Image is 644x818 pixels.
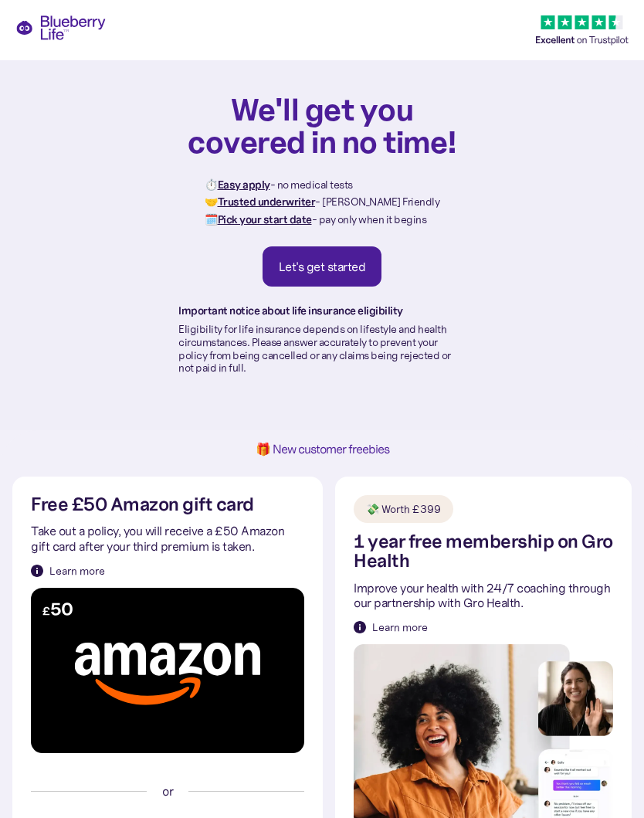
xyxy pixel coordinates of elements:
h1: We'll get you covered in no time! [187,93,457,158]
h1: 🎁 New customer freebies [25,443,619,456]
p: ⏱️ - no medical tests 🤝 - [PERSON_NAME] Friendly 🗓️ - pay only when it begins [205,176,439,228]
a: Learn more [31,563,105,579]
h2: Free £50 Amazon gift card [31,495,254,514]
p: Take out a policy, you will receive a £50 Amazon gift card after your third premium is taken. [31,524,304,553]
a: Let's get started [263,246,382,287]
div: Learn more [372,619,428,635]
p: or [162,784,173,799]
div: 💸 Worth £399 [366,501,441,517]
div: Let's get started [279,259,366,274]
strong: Trusted underwriter [218,195,316,209]
p: Eligibility for life insurance depends on lifestyle and health circumstances. Please answer accur... [178,323,466,375]
p: Improve your health with 24/7 coaching through our partnership with Gro Health. [354,581,613,610]
strong: Easy apply [218,178,270,192]
strong: Pick your start date [218,212,312,226]
div: Learn more [49,563,105,579]
strong: Important notice about life insurance eligibility [178,304,403,317]
a: Learn more [354,619,428,635]
h2: 1 year free membership on Gro Health [354,532,613,571]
